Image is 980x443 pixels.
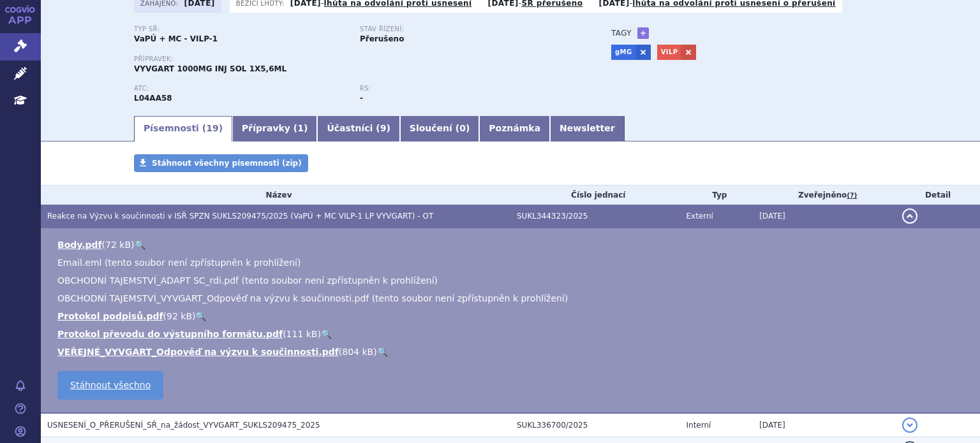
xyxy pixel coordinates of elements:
span: 92 kB [167,311,192,321]
a: Body.pdf [57,240,102,250]
p: ATC: [134,85,347,92]
li: ( ) [57,238,967,251]
span: OBCHODNÍ TAJEMSTVÍ_VYVGART_Odpověď na výzvu k součinnosti.pdf (tento soubor není zpřístupněn k pr... [57,293,568,303]
a: Sloučení (0) [400,116,479,142]
p: RS: [360,85,573,92]
a: 🔍 [135,240,145,250]
a: 🔍 [195,311,206,321]
span: Externí [686,212,713,221]
a: Newsletter [550,116,625,142]
span: Stáhnout všechny písemnosti (zip) [152,159,302,168]
span: VYVGART 1000MG INJ SOL 1X5,6ML [134,64,286,73]
td: [DATE] [753,413,896,437]
li: ( ) [57,310,967,323]
a: 🔍 [321,329,332,339]
span: OBCHODNÍ TAJEMSTVÍ_ADAPT SC_rdi.pdf (tento soubor není zpřístupněn k prohlížení) [57,275,438,286]
a: Písemnosti (19) [134,116,232,142]
a: Protokol převodu do výstupního formátu.pdf [57,329,283,339]
li: ( ) [57,328,967,340]
a: VILP [657,45,681,60]
span: 804 kB [342,347,373,357]
abbr: (?) [847,191,857,200]
th: Typ [679,185,753,205]
p: Typ SŘ: [134,25,347,33]
span: 111 kB [286,329,318,339]
a: Stáhnout všechno [57,371,163,400]
strong: VaPÚ + MC - VILP-1 [134,34,218,43]
a: gMG [611,45,635,60]
button: detail [902,418,917,433]
strong: Přerušeno [360,34,404,43]
a: Poznámka [479,116,550,142]
th: Zveřejněno [753,185,896,205]
button: detail [902,208,917,224]
th: Číslo jednací [510,185,679,205]
a: Protokol podpisů.pdf [57,311,163,321]
td: [DATE] [753,205,896,228]
span: Email.eml (tento soubor není zpřístupněn k prohlížení) [57,258,301,268]
span: 72 kB [105,240,131,250]
strong: EFGARTIGIMOD ALFA [134,94,172,103]
span: USNESENÍ_O_PŘERUŠENÍ_SŘ_na_žádost_VYVGART_SUKLS209475_2025 [47,421,320,430]
p: Přípravek: [134,55,586,63]
p: Stav řízení: [360,25,573,33]
strong: - [360,94,363,103]
span: 1 [297,123,304,133]
a: Přípravky (1) [232,116,317,142]
span: Reakce na Výzvu k součinnosti v ISŘ SPZN SUKLS209475/2025 (VaPÚ + MC VILP-1 LP VYVGART) - OT [47,212,433,221]
th: Název [41,185,510,205]
span: 19 [206,123,218,133]
h3: Tagy [611,25,632,41]
span: 9 [380,123,387,133]
a: Stáhnout všechny písemnosti (zip) [134,154,308,172]
a: 🔍 [377,347,388,357]
a: VEŘEJNÉ_VYVGART_Odpověď na výzvu k součinnosti.pdf [57,347,339,357]
td: SUKL344323/2025 [510,205,679,228]
span: Interní [686,421,711,430]
td: SUKL336700/2025 [510,413,679,437]
li: ( ) [57,345,967,358]
span: 0 [459,123,466,133]
a: + [637,27,649,39]
a: Účastníci (9) [317,116,399,142]
th: Detail [896,185,980,205]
